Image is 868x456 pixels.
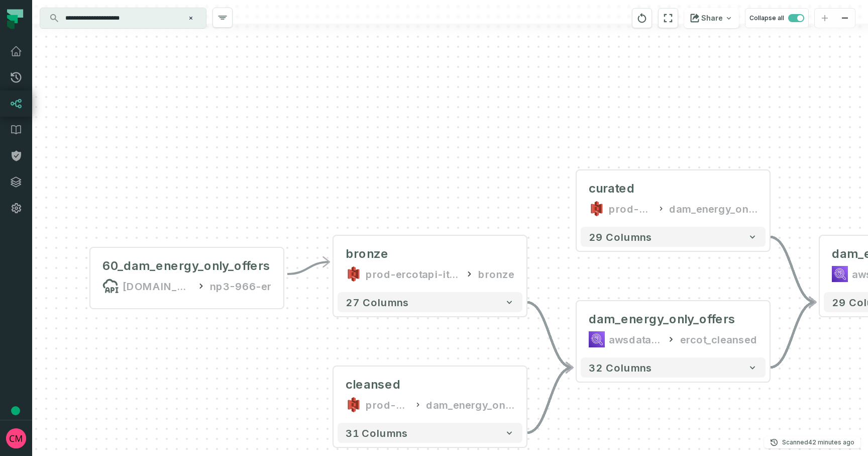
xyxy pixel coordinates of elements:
[589,231,652,243] span: 29 columns
[526,368,573,433] g: Edge from 8176968cc43ff2dc66421116364c4f4a to ce49949929f7a6741ea495631f52eaf3
[609,201,653,217] div: prod-ercotapi-it-bhl-public-curated/ercot
[684,8,739,28] button: Share
[835,9,855,28] button: zoom out
[589,180,635,197] div: curated
[210,278,271,294] div: np3-966-er
[287,262,330,274] g: Edge from 7edcca48825ffc8ee73ac1f12ddd4dd2 to 791942bb35fb92ce1b4bdee89cbf3f2c
[346,246,389,262] div: bronze
[346,296,409,308] span: 27 columns
[346,427,408,439] span: 31 columns
[680,331,757,347] div: ercot_cleansed
[366,397,410,413] div: prod-ercotapi-it-bhl-public-cleansed/ercot
[669,201,757,217] div: dam_energy_only_offers
[745,8,809,28] button: Collapse all
[764,436,860,448] button: Scanned[DATE] 11:02:00 AM
[426,397,514,413] div: dam_energy_only_offers
[808,438,854,446] relative-time: Aug 12, 2025, 11:02 AM MDT
[589,361,652,374] span: 32 columns
[770,237,816,302] g: Edge from 117ac3843345c02843eb71afe77d46f5 to 52cc75d96bda9eaa40b57bf628091c50
[346,377,401,393] div: cleansed
[366,266,460,282] div: prod-ercotapi-it-bhl-public-raw/ercot/dam_energy_only_offers
[770,302,816,368] g: Edge from ce49949929f7a6741ea495631f52eaf3 to 52cc75d96bda9eaa40b57bf628091c50
[609,331,663,347] div: awsdatacatalog
[478,266,514,282] div: bronze
[11,406,20,415] div: Tooltip anchor
[123,278,192,294] div: api.ercot.com/api/public-reports
[6,428,26,448] img: avatar of Collin Marsden
[782,437,854,447] p: Scanned
[102,258,270,274] div: 60_dam_energy_only_offers
[589,311,735,327] div: dam_energy_only_offers
[186,13,196,23] button: Clear search query
[526,302,573,368] g: Edge from 791942bb35fb92ce1b4bdee89cbf3f2c to ce49949929f7a6741ea495631f52eaf3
